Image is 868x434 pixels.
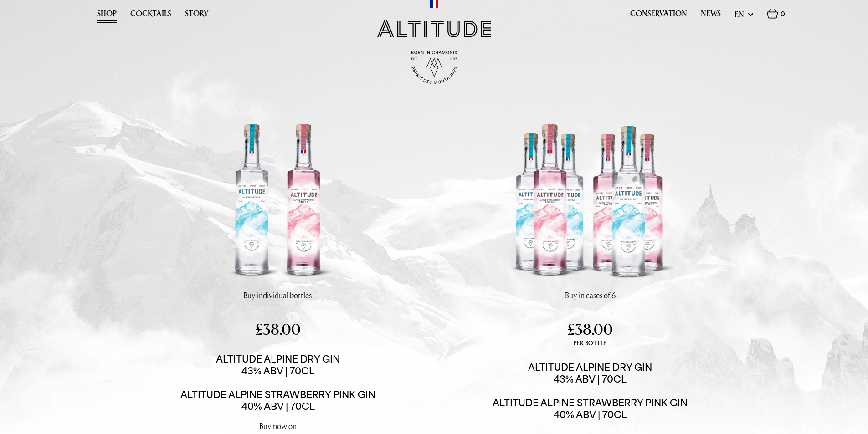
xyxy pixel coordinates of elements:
[377,20,491,37] img: Altitude Gin
[630,9,687,23] a: Conservation
[243,290,313,301] p: Buy individual bottles.
[767,9,778,19] img: Basket
[130,9,171,23] a: Cocktails
[191,116,365,290] img: Altitude Alpine Dry Gin & Alpine Strawberry Pink Gin | 43% ABV | 70cl
[185,9,209,23] a: Story
[567,339,613,347] span: per bottle
[255,319,301,340] span: £38.00
[180,353,375,412] span: Altitude Alpine Dry Gin 43% ABV | 70CL Altitude Alpine Strawberry Pink Gin 40% ABV | 70cl
[411,51,457,84] img: Born in Chamonix - Est. 2017 - Espirit des Montagnes
[164,420,392,432] p: Buy now on
[97,9,117,23] a: Shop
[701,9,721,23] a: News
[180,353,375,412] a: Altitude Alpine Dry Gin43% ABV | 70CLAltitude Alpine Strawberry Pink Gin40% ABV | 70cl
[767,9,785,24] a: 0
[565,290,616,301] p: Buy in cases of 6
[567,319,613,340] span: £38.00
